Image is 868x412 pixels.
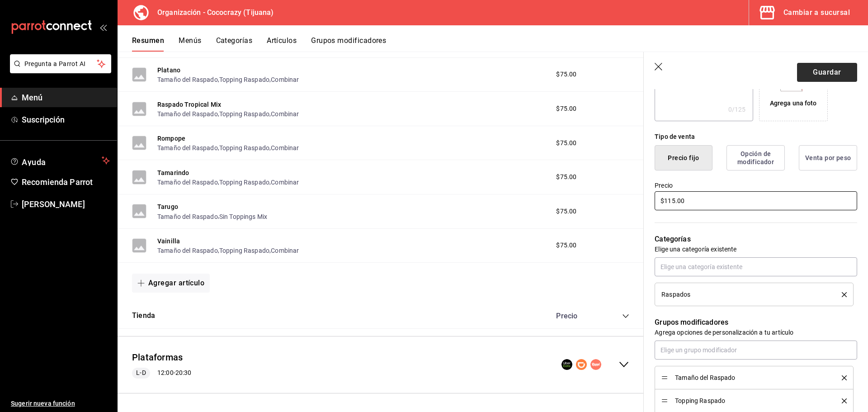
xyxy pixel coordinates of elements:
div: , , [157,109,299,118]
span: $75.00 [556,241,576,250]
button: Combinar [271,109,299,118]
div: 12:00 - 20:30 [132,368,191,379]
button: Topping Raspado [219,75,269,84]
button: Sin Toppings Mix [219,212,267,221]
button: Combinar [271,246,299,255]
button: Platano [157,66,180,75]
button: Tamarindo [157,168,189,177]
span: Pregunta a Parrot AI [24,59,97,69]
button: Topping Raspado [219,246,269,255]
span: Ayuda [22,155,98,166]
p: Elige una categoría existente [655,245,857,254]
div: collapse-menu-row [118,344,644,386]
span: Suscripción [22,114,110,126]
span: Menú [22,91,110,104]
span: Sugerir nueva función [11,399,110,408]
button: Tamaño del Raspado [157,178,218,187]
button: Categorías [216,36,253,52]
span: $75.00 [556,207,576,216]
button: Combinar [271,75,299,84]
p: Grupos modificadores [655,317,857,328]
button: Tarugo [157,202,178,211]
button: Grupos modificadores [311,36,386,52]
button: Topping Raspado [219,178,269,187]
button: open_drawer_menu [99,24,107,31]
div: , [157,211,267,221]
button: collapse-category-row [622,313,629,320]
button: Menús [179,36,201,52]
button: Topping Raspado [219,109,269,118]
button: Artículos [267,36,297,52]
div: navigation tabs [132,36,868,52]
span: [PERSON_NAME] [22,198,110,210]
label: Precio [655,182,857,189]
button: Topping Raspado [219,143,269,152]
span: $75.00 [556,70,576,79]
button: delete [835,292,847,297]
p: Agrega opciones de personalización a tu artículo [655,328,857,337]
button: Tamaño del Raspado [157,109,218,118]
span: $75.00 [556,138,576,148]
button: Opción de modificador [726,145,785,170]
span: $75.00 [556,104,576,114]
span: L-D [132,368,149,378]
button: Pregunta a Parrot AI [10,54,111,73]
input: Elige una categoría existente [655,257,857,276]
div: , , [157,75,299,84]
div: Agrega una foto [770,99,817,108]
button: Combinar [271,178,299,187]
button: Tamaño del Raspado [157,212,218,221]
div: , , [157,177,299,187]
button: Tienda [132,311,155,321]
button: Plataformas [132,351,183,364]
div: Tipo de venta [655,132,857,142]
button: Raspado Tropical Mix [157,100,221,109]
button: Tamaño del Raspado [157,143,218,152]
button: Rompope [157,134,185,143]
div: 0 /125 [728,105,746,114]
div: Cambiar a sucursal [783,6,850,19]
button: Guardar [797,63,857,82]
span: Topping Raspado [675,398,828,404]
button: Precio fijo [655,145,712,170]
h3: Organización - Cococrazy (Tijuana) [150,7,274,18]
button: Vainilla [157,237,180,246]
button: delete [835,398,847,403]
a: Pregunta a Parrot AI [6,66,111,75]
div: , , [157,143,299,152]
button: Resumen [132,36,164,52]
button: Agregar artículo [132,274,210,293]
span: Tamaño del Raspado [675,374,828,381]
button: Venta por peso [799,145,857,170]
button: delete [835,375,847,380]
span: $75.00 [556,172,576,182]
input: Elige un grupo modificador [655,341,857,360]
p: Categorías [655,234,857,245]
span: Raspados [661,291,690,298]
span: Recomienda Parrot [22,176,110,188]
button: Combinar [271,143,299,152]
button: Tamaño del Raspado [157,75,218,84]
input: $0.00 [655,191,857,210]
div: Precio [547,312,605,320]
button: Tamaño del Raspado [157,246,218,255]
div: , , [157,246,299,255]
